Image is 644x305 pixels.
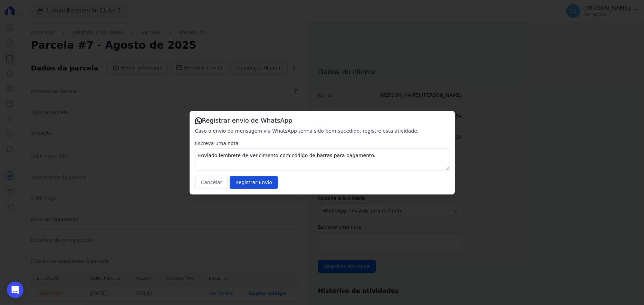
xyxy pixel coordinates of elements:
[195,127,449,134] p: Caso o envio da mensagem via WhatsApp tenha sido bem-sucedido, registre esta atividade.
[195,140,449,147] label: Escreva uma nota
[230,176,278,189] input: Registrar Envio
[195,148,449,170] textarea: Enviado lembrete de vencimento com código de barras para pagamento.
[195,116,449,125] h3: Registrar envio de WhatsApp
[195,176,228,189] button: Cancelar
[7,282,23,298] div: Open Intercom Messenger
